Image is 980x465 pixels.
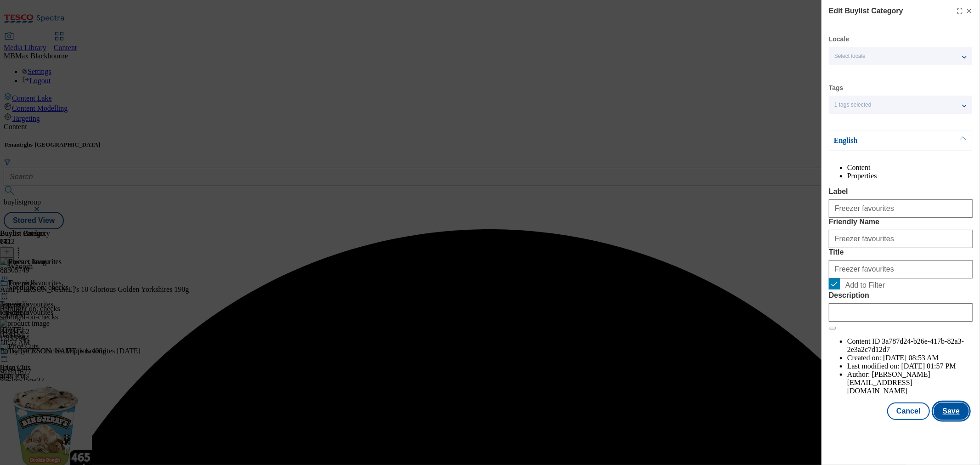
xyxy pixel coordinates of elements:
li: Author: [847,370,973,395]
li: Last modified on: [847,362,973,370]
button: 1 tags selected [829,96,972,114]
span: [DATE] 01:57 PM [901,362,956,370]
input: Enter Description [829,303,973,322]
span: 3a787d24-b26e-417b-82a3-2e3a2c7d12d7 [847,337,964,353]
label: Title [829,248,973,256]
label: Friendly Name [829,218,973,226]
button: Cancel [887,403,929,420]
input: Enter Friendly Name [829,230,973,248]
li: Created on: [847,354,973,362]
li: Properties [847,172,973,180]
li: Content [847,164,973,172]
button: Select locale [829,47,972,65]
button: Save [934,403,969,420]
p: English [834,136,930,145]
label: Description [829,291,973,300]
h4: Edit Buylist Category [829,6,903,17]
span: 1 tags selected [834,102,872,108]
label: Label [829,187,973,196]
label: Locale [829,37,849,42]
label: Tags [829,85,844,91]
input: Enter Label [829,199,973,218]
span: Add to Filter [845,281,885,289]
input: Enter Title [829,260,973,278]
span: Select locale [834,53,866,60]
span: [PERSON_NAME][EMAIL_ADDRESS][DOMAIN_NAME] [847,370,930,395]
li: Content ID [847,337,973,354]
span: [DATE] 08:53 AM [883,354,939,362]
